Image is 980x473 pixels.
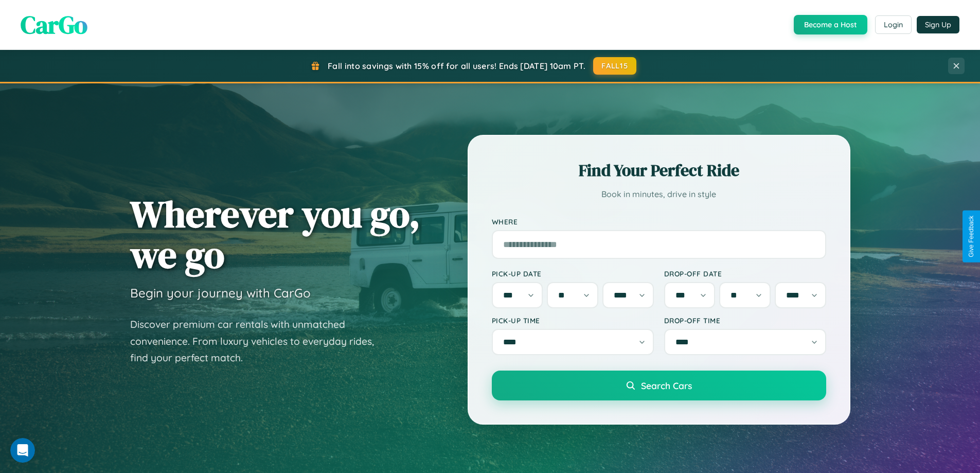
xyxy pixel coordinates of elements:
span: Search Cars [641,380,692,391]
label: Where [492,217,826,226]
button: FALL15 [593,57,636,75]
button: Become a Host [794,15,867,34]
iframe: Intercom live chat [10,438,35,463]
label: Drop-off Time [664,316,826,325]
h3: Begin your journey with CarGo [130,285,311,301]
span: CarGo [21,8,87,42]
p: Discover premium car rentals with unmatched convenience. From luxury vehicles to everyday rides, ... [130,316,387,366]
button: Login [875,15,912,34]
div: Give Feedback [968,216,975,257]
span: Fall into savings with 15% off for all users! Ends [DATE] 10am PT. [328,61,585,71]
label: Pick-up Time [492,316,654,325]
p: Book in minutes, drive in style [492,187,826,202]
h2: Find Your Perfect Ride [492,159,826,182]
button: Sign Up [917,16,959,33]
label: Pick-up Date [492,269,654,278]
button: Search Cars [492,371,826,400]
label: Drop-off Date [664,269,826,278]
h1: Wherever you go, we go [130,194,420,275]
